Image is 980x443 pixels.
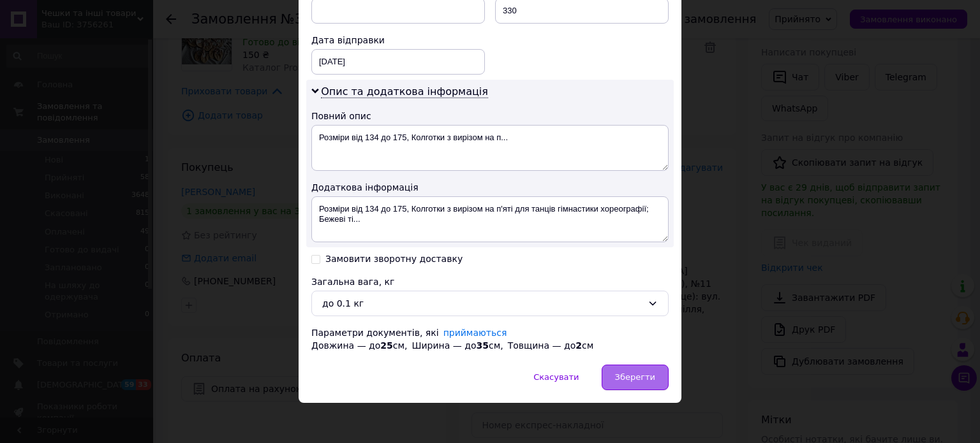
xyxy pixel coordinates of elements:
div: Повний опис [311,110,669,122]
div: Замовити зворотну доставку [325,254,463,265]
div: Додаткова інформація [311,181,669,194]
textarea: Розміри від 134 до 175, Колготки з вирізом на п'яті для танців гімнастики хореографії; Бежеві ті... [311,196,669,242]
div: Дата відправки [311,34,485,47]
span: Опис та додаткова інформація [321,85,488,98]
textarea: Розміри від 134 до 175, Колготки з вирізом на п... [311,125,669,171]
span: 2 [575,340,582,351]
span: Зберегти [615,372,655,382]
span: 35 [476,340,488,351]
div: Загальна вага, кг [311,275,669,288]
div: Параметри документів, які Довжина — до см, Ширина — до см, Товщина — до см [311,326,669,352]
span: Скасувати [533,372,579,382]
div: до 0.1 кг [322,296,642,310]
a: приймаються [443,328,507,338]
span: 25 [380,340,392,351]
